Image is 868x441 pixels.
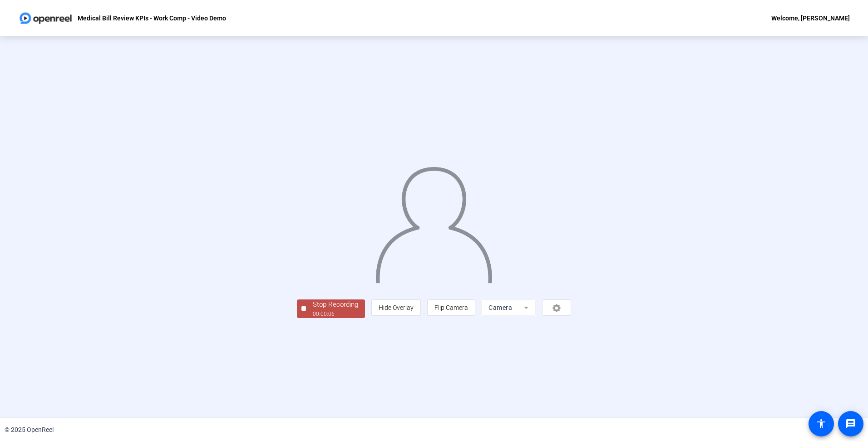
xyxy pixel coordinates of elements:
[816,418,827,429] mat-icon: accessibility
[427,299,475,316] button: Flip Camera
[375,160,493,283] img: overlay
[845,418,856,429] mat-icon: message
[78,13,226,24] p: Medical Bill Review KPIs - Work Comp - Video Demo
[434,304,468,311] span: Flip Camera
[371,299,421,316] button: Hide Overlay
[379,304,414,311] span: Hide Overlay
[18,9,73,27] img: OpenReel logo
[5,425,54,435] div: © 2025 OpenReel
[313,299,358,310] div: Stop Recording
[771,13,850,24] div: Welcome, [PERSON_NAME]
[313,310,358,318] div: 00:00:06
[297,299,365,318] button: Stop Recording00:00:06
